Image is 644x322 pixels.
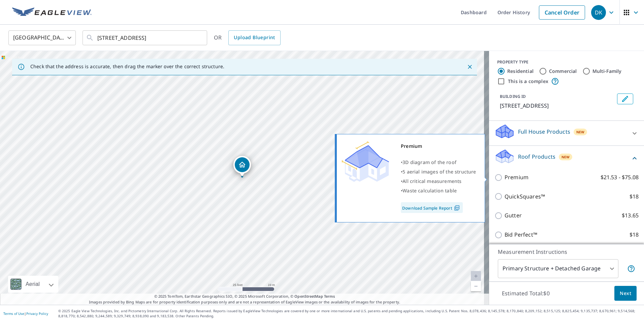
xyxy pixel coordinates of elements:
[402,159,456,165] span: 3D diagram of the roof
[505,231,537,239] p: Bid Perfect™
[617,93,633,104] button: Edit building 1
[8,276,58,293] div: Aerial
[294,294,323,299] a: OpenStreetMap
[401,141,476,151] div: Premium
[154,294,335,299] span: © 2025 TomTom, Earthstar Geographics SIO, © 2025 Microsoft Corporation, ©
[497,59,636,65] div: PROPERTY TYPE
[496,286,555,301] p: Estimated Total: $0
[401,186,476,195] div: •
[630,231,639,239] p: $18
[622,211,639,220] p: $13.65
[630,192,639,201] p: $18
[549,68,577,75] label: Commercial
[576,129,585,135] span: New
[97,28,193,47] input: Search by address or latitude-longitude
[234,33,275,42] span: Upload Blueprint
[518,128,570,136] p: Full House Products
[401,167,476,177] div: •
[505,192,545,201] p: QuickSquares™
[24,276,42,293] div: Aerial
[518,153,555,161] p: Roof Products
[471,271,481,281] a: Current Level 20, Zoom In Disabled
[561,154,570,160] span: New
[214,30,281,45] div: OR
[539,5,585,20] a: Cancel Order
[498,248,635,256] p: Measurement Instructions
[402,178,461,184] span: All critical measurements
[30,63,224,70] p: Check that the address is accurate, then drag the marker over the correct structure.
[402,187,457,194] span: Waste calculation table
[620,289,631,298] span: Next
[12,7,92,18] img: EV Logo
[592,68,622,75] label: Multi-Family
[402,168,476,175] span: 5 aerial images of the structure
[3,311,24,316] a: Terms of Use
[58,308,641,319] p: © 2025 Eagle View Technologies, Inc. and Pictometry International Corp. All Rights Reserved. Repo...
[26,311,48,316] a: Privacy Policy
[401,202,463,213] a: Download Sample Report
[498,259,618,278] div: Primary Structure + Detached Garage
[8,28,76,47] div: [GEOGRAPHIC_DATA]
[507,68,534,75] label: Residential
[494,149,639,168] div: Roof ProductsNew
[471,281,481,291] a: Current Level 20, Zoom Out
[508,78,548,85] label: This is a complex
[465,62,474,71] button: Close
[601,173,639,182] p: $21.53 - $75.08
[494,124,639,143] div: Full House ProductsNew
[342,141,389,182] img: Premium
[233,156,251,177] div: Dropped pin, building 1, Residential property, 840 Park St Sheridan, WY 82801
[500,102,614,110] p: [STREET_ADDRESS]
[401,177,476,186] div: •
[505,173,528,182] p: Premium
[627,265,635,273] span: Your report will include the primary structure and a detached garage if one exists.
[505,211,522,220] p: Gutter
[401,158,476,167] div: •
[324,294,335,299] a: Terms
[228,30,280,45] a: Upload Blueprint
[452,205,461,211] img: Pdf Icon
[614,286,637,301] button: Next
[3,312,48,316] p: |
[500,93,526,99] p: BUILDING ID
[591,5,606,20] div: DK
